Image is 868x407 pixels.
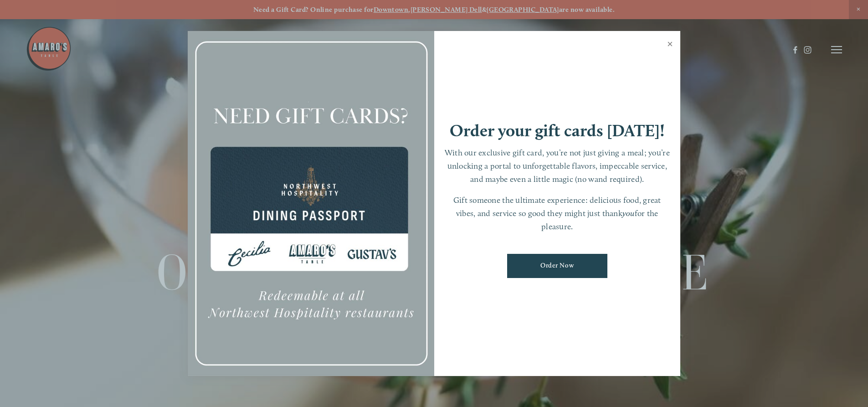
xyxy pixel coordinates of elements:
p: With our exclusive gift card, you’re not just giving a meal; you’re unlocking a portal to unforge... [443,146,672,185]
h1: Order your gift cards [DATE]! [450,122,665,139]
em: you [622,208,635,218]
a: Order Now [507,254,607,278]
a: Close [661,32,679,58]
p: Gift someone the ultimate experience: delicious food, great vibes, and service so good they might... [443,194,672,233]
